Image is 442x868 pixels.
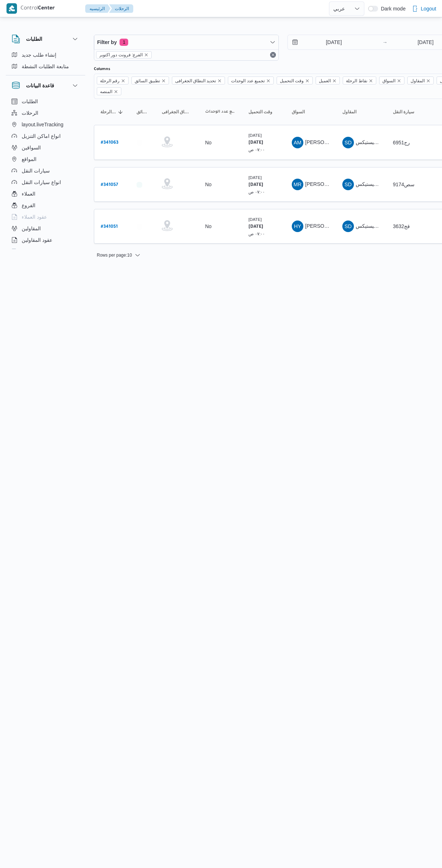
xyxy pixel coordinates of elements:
span: تجميع عدد الوحدات [205,109,235,115]
b: [DATE] [248,140,263,145]
span: المنصه [100,88,112,96]
span: وقت التحميل [277,77,313,84]
span: Logout [421,4,436,13]
button: تطبيق السائق [134,106,152,118]
img: X8yXhbKr1z7QwAAAABJRU5ErkJggg== [6,3,17,14]
span: Filter by [97,38,117,47]
span: وقت التحميل [248,109,272,115]
button: سيارة النقل [390,106,433,118]
button: المقاولين [9,223,82,234]
div: Shrkah Ditak Ladarah Alamshuroaat W Alkhdmat Ba Lwjistiks [342,179,354,190]
span: رقم الرحلة; Sorted in descending order [100,109,116,115]
span: Dark mode [378,6,406,12]
button: layout.liveTracking [9,119,82,130]
button: رقم الرحلةSorted in descending order [97,106,126,118]
span: تطبيق السائق [131,77,169,84]
span: المقاول [411,77,425,85]
b: [DATE] [248,224,263,230]
small: [DATE] [248,217,262,222]
label: Columns [94,66,110,72]
button: الرئيسيه [85,4,110,13]
span: الفرع: فرونت دور اكتوبر [99,52,143,58]
b: # 341063 [101,140,118,145]
button: Filter by1 active filters [94,35,278,49]
div: Asam Mahmood Alsaid Hussain [292,137,303,148]
button: الطلبات [12,35,79,43]
button: إنشاء طلب جديد [9,49,82,61]
span: SD [344,137,352,148]
button: سيارات النقل [9,165,82,176]
span: عقود المقاولين [22,236,52,244]
small: ٠٧:٠٠ ص [248,189,265,194]
span: المقاول [342,109,356,115]
span: سيارات النقل [22,166,50,175]
h3: قاعدة البيانات [26,81,54,90]
div: الطلبات [6,49,85,75]
a: #341051 [101,222,118,231]
span: المواقع [22,155,36,163]
small: [DATE] [248,133,262,138]
span: العميل [316,77,340,84]
button: انواع سيارات النقل [9,176,82,188]
button: المقاول [339,106,383,118]
span: سيارة النقل [393,109,414,115]
button: الرحلات [109,4,133,13]
button: عقود العملاء [9,211,82,223]
span: 1 active filters [120,39,128,46]
button: Remove المنصه from selection in this group [114,90,118,94]
span: نقاط الرحلة [343,77,376,84]
span: اجهزة التليفون [22,247,52,256]
span: تجميع عدد الوحدات [231,77,265,85]
small: ٠٧:٠٠ ص [248,231,265,236]
button: Remove المقاول from selection in this group [426,79,430,83]
button: انواع اماكن التنزيل [9,130,82,142]
span: MR [294,179,302,190]
span: [PERSON_NAME] [PERSON_NAME] [305,181,390,187]
a: #341063 [101,138,118,147]
div: قاعدة البيانات [6,96,85,252]
button: Remove تطبيق السائق from selection in this group [161,79,166,83]
span: السواقين [22,143,41,152]
button: عقود المقاولين [9,234,82,246]
span: تحديد النطاق الجغرافى [172,77,225,84]
span: تطبيق السائق [136,109,149,115]
button: Remove [269,51,277,59]
a: #341057 [101,180,118,189]
span: رقم الرحلة [100,77,120,85]
b: # 341057 [101,183,118,188]
div: Shrkah Ditak Ladarah Alamshuroaat W Alkhdmat Ba Lwjistiks [342,221,354,232]
span: AM [294,137,302,148]
button: Remove رقم الرحلة from selection in this group [121,79,125,83]
button: متابعة الطلبات النشطة [9,61,82,72]
button: Rows per page:10 [94,251,143,259]
span: الطلبات [22,97,38,106]
button: تحديد النطاق الجغرافى [159,106,195,118]
div: No [205,139,212,146]
button: السواق [289,106,332,118]
span: انواع سيارات النقل [22,178,61,187]
small: ٠٧:٠٠ ص [248,147,265,152]
span: layout.liveTracking [22,120,63,129]
span: SD [344,221,352,232]
span: المقاول [407,77,434,84]
button: العملاء [9,188,82,200]
button: السواقين [9,142,82,153]
button: Remove السواق from selection in this group [397,79,401,83]
button: الرحلات [9,107,82,119]
span: رقم الرحلة [97,77,129,84]
span: SD [344,179,352,190]
button: Remove تجميع عدد الوحدات from selection in this group [266,79,270,83]
b: Center [38,6,55,12]
div: Shrkah Ditak Ladarah Alamshuroaat W Alkhdmat Ba Lwjistiks [342,137,354,148]
button: الطلبات [9,96,82,107]
button: Logout [409,1,439,16]
span: وقت التحميل [280,77,304,85]
b: # 341051 [101,224,118,230]
b: [DATE] [248,183,263,188]
div: Hassan Yousf Husanein Salih [292,221,303,232]
span: الفروع [22,201,35,210]
span: نقاط الرحلة [346,77,367,85]
span: [PERSON_NAME] [305,223,347,229]
span: الرحلات [22,109,38,117]
span: انواع اماكن التنزيل [22,132,61,140]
